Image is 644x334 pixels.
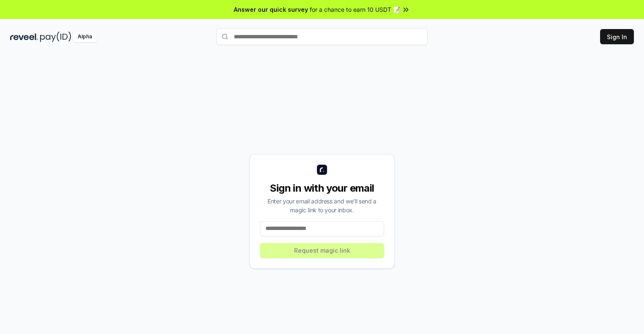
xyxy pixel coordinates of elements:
[10,32,38,42] img: reveel_dark
[317,165,327,175] img: logo_small
[260,182,384,195] div: Sign in with your email
[310,5,400,14] span: for a chance to earn 10 USDT 📝
[73,32,97,42] div: Alpha
[40,32,71,42] img: pay_id
[234,5,308,14] span: Answer our quick survey
[260,197,384,214] div: Enter your email address and we’ll send a magic link to your inbox.
[600,29,634,44] button: Sign In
